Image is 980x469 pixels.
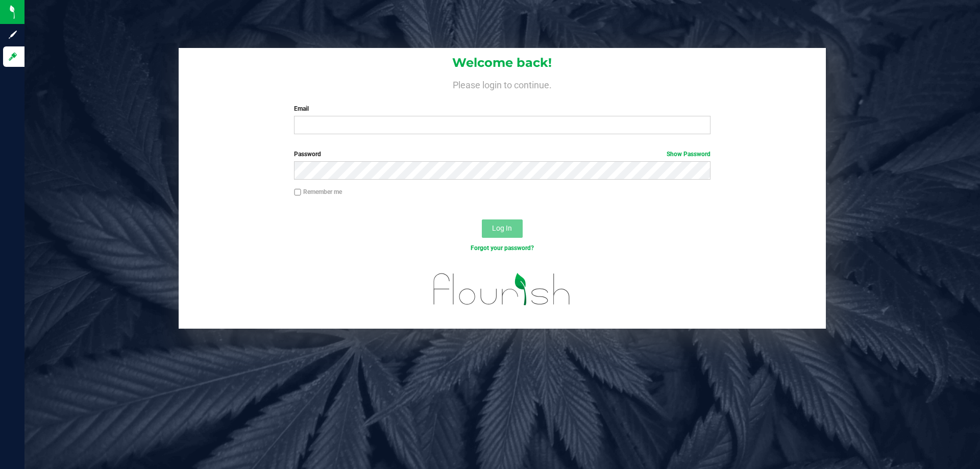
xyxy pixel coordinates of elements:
[8,52,18,62] inline-svg: Log in
[421,263,583,315] img: flourish_logo.svg
[667,151,710,158] a: Show Password
[179,78,826,90] h4: Please login to continue.
[294,104,710,113] label: Email
[482,219,523,238] button: Log In
[179,56,826,69] h1: Welcome back!
[294,151,321,158] span: Password
[294,187,342,196] label: Remember me
[471,244,534,252] a: Forgot your password?
[294,189,301,196] input: Remember me
[8,30,18,40] inline-svg: Sign up
[492,224,512,232] span: Log In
